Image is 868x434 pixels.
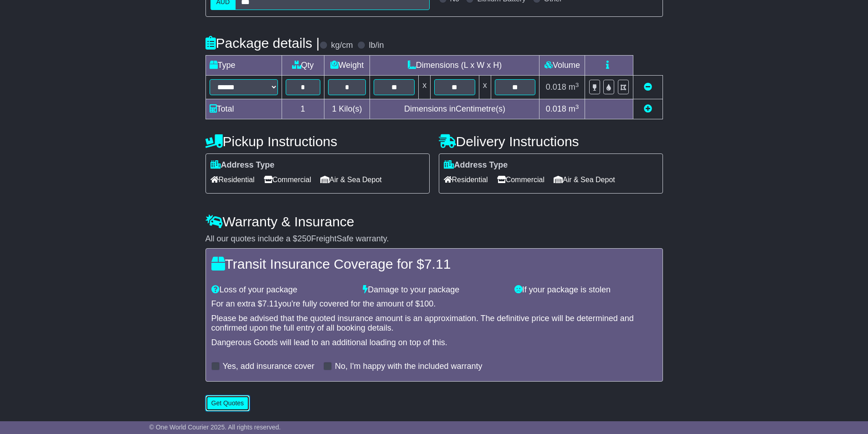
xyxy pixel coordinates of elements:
[439,134,663,149] h4: Delivery Instructions
[324,56,370,76] td: Weight
[546,82,566,92] span: 0.018
[264,173,311,187] span: Commercial
[539,56,585,76] td: Volume
[331,41,353,51] label: kg/cm
[211,299,657,309] div: For an extra $ you're fully covered for the amount of $ .
[211,338,657,348] div: Dangerous Goods will lead to an additional loading on top of this.
[205,234,663,244] div: All our quotes include a $ FreightSafe warranty.
[149,424,281,431] span: © One World Courier 2025. All rights reserved.
[644,82,652,92] a: Remove this item
[211,160,275,170] label: Address Type
[546,104,566,113] span: 0.018
[205,134,430,149] h4: Pickup Instructions
[575,82,579,88] sup: 3
[510,285,662,295] div: If your package is stolen
[554,173,615,187] span: Air & Sea Depot
[497,173,544,187] span: Commercial
[223,362,314,372] label: Yes, add insurance cover
[370,56,539,76] td: Dimensions (L x W x H)
[282,56,324,76] td: Qty
[205,56,282,76] td: Type
[205,36,320,51] h4: Package details |
[324,99,370,119] td: Kilo(s)
[569,104,579,113] span: m
[575,103,579,110] sup: 3
[207,285,359,295] div: Loss of your package
[211,173,255,187] span: Residential
[424,256,451,271] span: 7.11
[358,285,510,295] div: Damage to your package
[262,299,278,308] span: 7.11
[644,104,652,113] a: Add new item
[320,173,382,187] span: Air & Sea Depot
[282,99,324,119] td: 1
[205,99,282,119] td: Total
[369,41,384,51] label: lb/in
[479,76,491,99] td: x
[569,82,579,92] span: m
[335,362,483,372] label: No, I'm happy with the included warranty
[211,314,657,333] div: Please be advised that the quoted insurance amount is an approximation. The definitive price will...
[444,160,508,170] label: Address Type
[419,76,431,99] td: x
[332,104,336,113] span: 1
[370,99,539,119] td: Dimensions in Centimetre(s)
[205,395,250,411] button: Get Quotes
[420,299,433,308] span: 100
[444,173,488,187] span: Residential
[211,256,657,271] h4: Transit Insurance Coverage for $
[298,234,311,243] span: 250
[205,214,663,229] h4: Warranty & Insurance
